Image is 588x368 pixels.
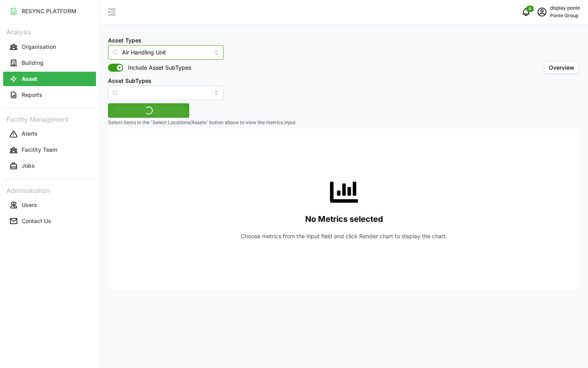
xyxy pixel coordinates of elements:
button: Contact Us [3,214,96,228]
p: Select items in the 'Select Locations/Assets' button above to view the metrics input [108,119,580,126]
a: Organisation [3,39,96,55]
a: Users [3,197,96,213]
span: Overview [549,64,574,71]
button: Asset [3,72,96,86]
a: Asset [3,71,96,87]
p: Ponte Group [550,12,580,20]
p: Users [22,201,37,209]
a: RESYNC PLATFORM [3,3,96,19]
p: No Metrics selected [305,213,383,226]
p: display ponte [550,4,580,12]
p: Choose metrics from the input field and click Render chart to display the chart. [241,232,447,240]
p: Organisation [22,43,56,51]
p: Analysis [3,26,96,37]
button: schedule [534,4,550,20]
label: Asset SubTypes [108,76,152,85]
button: RESYNC PLATFORM [3,4,96,18]
a: Facility Team [3,142,96,158]
a: Alerts [3,126,96,142]
p: Facility Team [22,146,57,154]
button: Users [3,198,96,212]
p: Administration [3,184,96,196]
button: Reports [3,88,96,102]
p: RESYNC PLATFORM [22,7,76,15]
p: Facility Management [3,113,96,125]
button: Facility Team [3,143,96,157]
p: Jobs [22,162,35,170]
button: Alerts [3,127,96,141]
button: Organisation [3,40,96,54]
label: Asset Types [108,36,142,45]
button: Jobs [3,159,96,173]
a: Building [3,55,96,71]
a: Contact Us [3,213,96,229]
p: Alerts [22,130,38,138]
p: Contact Us [22,217,51,225]
p: Reports [22,91,42,99]
button: notifications [518,4,534,20]
p: Asset [22,75,37,83]
button: Building [3,56,96,70]
a: Reports [3,87,96,103]
span: Include Asset SubTypes [123,64,191,72]
a: Jobs [3,158,96,174]
span: 0 [529,6,531,12]
p: Building [22,59,44,67]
